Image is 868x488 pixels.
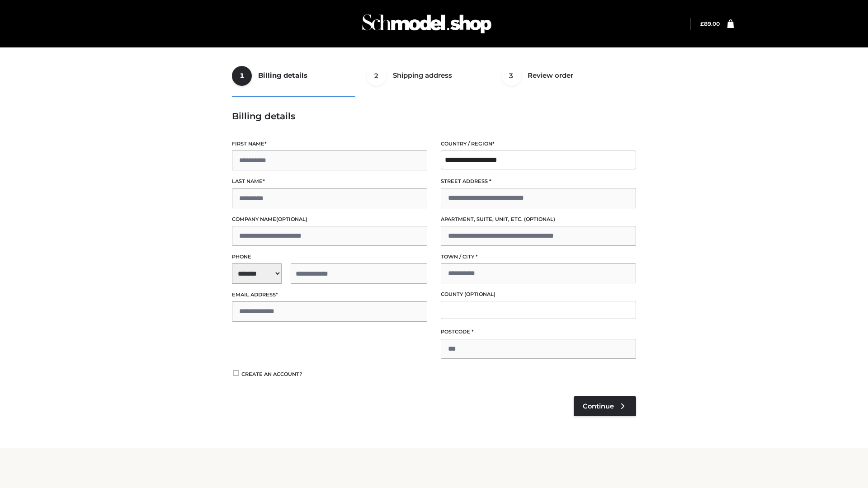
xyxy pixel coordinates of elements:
[441,215,636,224] label: Apartment, suite, unit, etc.
[232,140,427,148] label: First name
[232,370,240,376] input: Create an account?
[583,402,614,410] span: Continue
[232,291,427,299] label: Email address
[700,20,720,27] bdi: 89.00
[441,140,636,148] label: Country / Region
[441,253,636,261] label: Town / City
[574,396,636,416] a: Continue
[232,215,427,224] label: Company name
[359,6,495,42] img: Schmodel Admin 964
[700,20,720,27] a: £89.00
[464,291,495,297] span: (optional)
[232,111,636,122] h3: Billing details
[276,216,307,222] span: (optional)
[441,177,636,186] label: Street address
[441,290,636,299] label: County
[700,20,704,27] span: £
[441,328,636,336] label: Postcode
[524,216,555,222] span: (optional)
[232,177,427,186] label: Last name
[232,253,427,261] label: Phone
[241,371,302,377] span: Create an account?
